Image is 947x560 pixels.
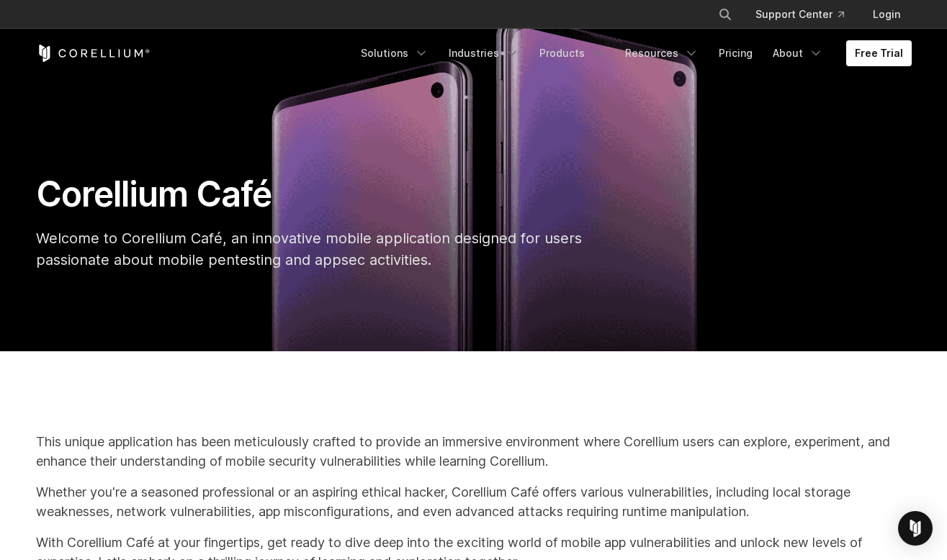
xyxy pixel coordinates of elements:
a: Pricing [710,40,761,66]
a: Products [531,40,614,66]
p: Whether you're a seasoned professional or an aspiring ethical hacker, Corellium Café offers vario... [36,482,912,521]
p: Welcome to Corellium Café, an innovative mobile application designed for users passionate about m... [36,227,610,271]
button: Search [712,1,738,27]
a: Support Center [744,1,856,27]
div: Open Intercom Messenger [898,511,933,546]
a: Login [861,1,912,27]
p: This unique application has been meticulously crafted to provide an immersive environment where C... [36,432,912,471]
a: About [764,40,832,66]
a: Industries [440,40,528,66]
h1: Corellium Café [36,173,610,216]
a: Solutions [352,40,437,66]
a: Corellium Home [36,45,151,62]
div: Navigation Menu [701,1,912,27]
a: Resources [616,40,707,66]
div: Navigation Menu [352,40,912,66]
a: Free Trial [846,40,912,66]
